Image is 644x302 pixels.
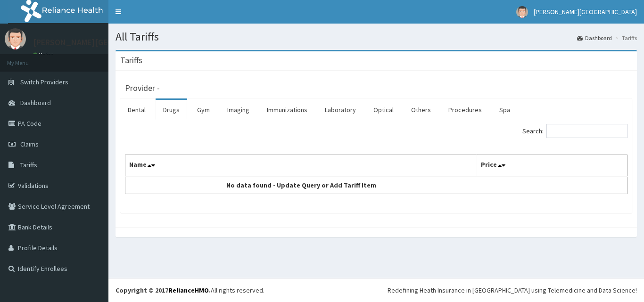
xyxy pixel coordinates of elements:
[613,34,637,42] li: Tariffs
[20,98,51,107] span: Dashboard
[259,100,315,120] a: Immunizations
[534,8,637,16] span: [PERSON_NAME][GEOGRAPHIC_DATA]
[120,56,142,65] h3: Tariffs
[441,100,489,120] a: Procedures
[492,100,518,120] a: Spa
[366,100,401,120] a: Optical
[120,100,153,120] a: Dental
[125,84,160,92] h3: Provider -
[546,124,627,138] input: Search:
[317,100,363,120] a: Laboratory
[20,161,37,169] span: Tariffs
[5,28,26,49] img: User Image
[477,155,627,177] th: Price
[116,31,637,43] h1: All Tariffs
[516,6,528,18] img: User Image
[522,124,627,138] label: Search:
[404,100,438,120] a: Others
[577,34,612,42] a: Dashboard
[125,155,477,177] th: Name
[220,100,257,120] a: Imaging
[156,100,187,120] a: Drugs
[168,286,209,294] a: RelianceHMO
[190,100,217,120] a: Gym
[116,286,211,294] strong: Copyright © 2017 .
[33,51,56,58] a: Online
[388,286,637,295] div: Redefining Heath Insurance in [GEOGRAPHIC_DATA] using Telemedicine and Data Science!
[108,278,644,302] footer: All rights reserved.
[20,140,39,148] span: Claims
[33,38,173,47] p: [PERSON_NAME][GEOGRAPHIC_DATA]
[125,176,477,194] td: No data found - Update Query or Add Tariff Item
[20,78,68,86] span: Switch Providers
